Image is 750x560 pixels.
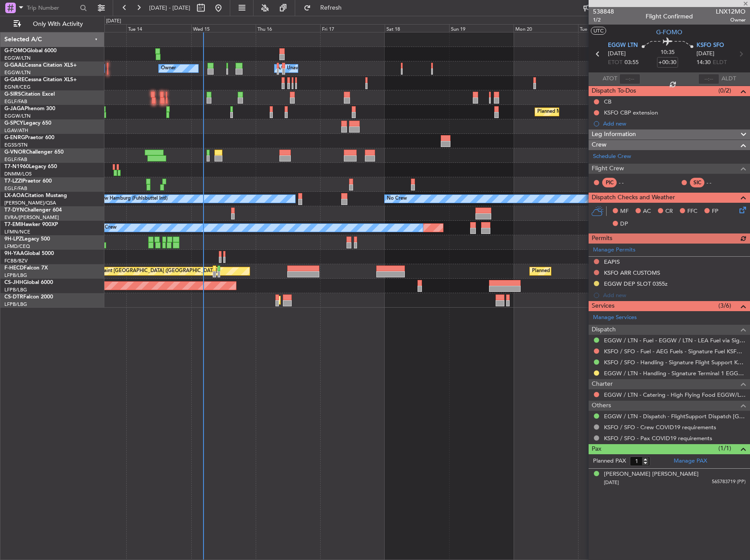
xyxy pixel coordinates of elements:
span: T7-LZZI [4,179,22,184]
span: ALDT [721,75,736,83]
a: T7-LZZIPraetor 600 [4,179,52,184]
div: SIC [690,178,704,187]
div: Sun 19 [449,24,514,32]
span: Dispatch Checks and Weather [592,193,675,203]
a: T7-DYNChallenger 604 [4,208,62,213]
a: EVRA/[PERSON_NAME] [4,214,59,221]
a: KSFO / SFO - Crew COVID19 requirements [604,424,716,431]
span: Dispatch To-Dos [592,86,636,96]
button: UTC [591,27,606,35]
a: LFMN/NCE [4,229,30,235]
span: LX-AOA [4,193,25,198]
span: 1/2 [593,16,614,24]
span: G-ENRG [4,135,25,140]
span: [DATE] - [DATE] [149,4,190,12]
span: Flight Crew [592,164,624,174]
span: 10:35 [661,48,675,57]
div: Tue 14 [126,24,191,32]
span: [DATE] [608,50,626,58]
a: LX-AOACitation Mustang [4,193,67,198]
span: G-VNOR [4,150,26,155]
span: EGGW LTN [608,41,638,50]
a: CS-DTRFalcon 2000 [4,294,53,300]
span: G-SPCY [4,121,23,126]
a: G-GAALCessna Citation XLS+ [4,63,77,68]
div: No Crew [387,192,407,205]
a: EGNR/CEG [4,84,31,90]
a: G-GARECessna Citation XLS+ [4,77,77,83]
a: G-SPCYLegacy 650 [4,121,51,126]
span: T7-N1960 [4,164,29,169]
a: EGGW / LTN - Handling - Signature Terminal 1 EGGW / LTN [604,370,746,377]
span: 03:55 [625,58,639,67]
span: (1/1) [718,444,731,453]
span: KSFO SFO [696,41,724,50]
div: Mon 20 [514,24,578,32]
a: DNMM/LOS [4,171,32,177]
label: Planned PAX [593,457,626,466]
a: EGLF/FAB [4,185,27,192]
span: CS-DTR [4,294,23,300]
input: Trip Number [27,1,77,14]
span: ATOT [603,75,617,83]
span: 9H-YAA [4,251,24,256]
div: No Crew Hamburg (Fuhlsbuttel Intl) [88,192,168,205]
a: KSFO / SFO - Fuel - AEG Fuels - Signature Fuel KSFO / SFO [604,348,746,355]
a: LFPB/LBG [4,301,27,308]
span: AC [643,207,651,216]
div: - - [707,179,726,187]
span: Leg Information [592,129,636,140]
span: T7-EMI [4,222,21,227]
a: LFPB/LBG [4,272,27,279]
span: Owner [716,16,746,24]
span: FP [712,207,718,216]
a: KSFO / SFO - Pax COVID19 requirements [604,434,712,442]
a: Manage Services [593,313,637,322]
div: [PERSON_NAME] [PERSON_NAME] [604,470,699,479]
div: Flight Confirmed [646,12,693,21]
button: Only With Activity [10,17,95,31]
a: EGLF/FAB [4,98,27,105]
a: [PERSON_NAME]/QSA [4,200,56,206]
a: T7-EMIHawker 900XP [4,222,58,227]
a: CS-JHHGlobal 6000 [4,280,53,285]
span: T7-DYN [4,208,24,213]
span: G-JAGA [4,106,25,111]
a: 9H-YAAGlobal 5000 [4,251,54,256]
a: G-FOMOGlobal 6000 [4,48,57,54]
span: FFC [687,207,697,216]
span: CS-JHH [4,280,23,285]
span: 565783719 (PP) [712,478,746,486]
div: - - [619,179,639,187]
span: [DATE] [696,50,714,58]
div: Planned Maint [GEOGRAPHIC_DATA] ([GEOGRAPHIC_DATA]) [80,265,218,278]
span: Crew [592,140,607,150]
div: A/C Unavailable [277,62,313,75]
div: KSFO CBP extension [604,109,658,116]
span: LNX12MO [716,7,746,16]
div: Planned Maint [GEOGRAPHIC_DATA] ([GEOGRAPHIC_DATA]) [532,265,670,278]
span: 538848 [593,7,614,16]
span: Others [592,401,611,411]
span: Refresh [313,5,350,11]
div: PIC [602,178,617,187]
a: G-SIRSCitation Excel [4,92,55,97]
a: EGGW/LTN [4,55,31,61]
a: EGGW/LTN [4,113,31,119]
a: KSFO / SFO - Handling - Signature Flight Support KSFO / SFO [604,359,746,366]
span: MF [620,207,629,216]
span: G-SIRS [4,92,21,97]
a: Manage PAX [674,457,707,466]
span: Only With Activity [23,21,93,27]
a: LGAV/ATH [4,127,28,134]
span: G-GARE [4,77,25,83]
span: (3/6) [718,301,731,310]
a: Schedule Crew [593,152,631,161]
div: Wed 15 [191,24,256,32]
div: Thu 16 [256,24,320,32]
a: LFMD/CEQ [4,243,30,250]
span: G-FOMO [656,28,682,37]
div: No Crew [96,221,117,234]
a: LFPB/LBG [4,287,27,293]
span: Dispatch [592,325,616,335]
